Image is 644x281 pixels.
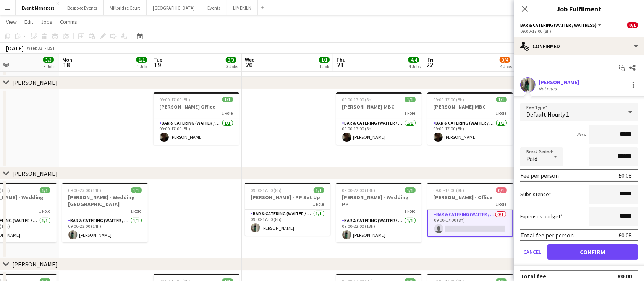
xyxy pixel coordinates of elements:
[336,183,422,242] app-job-card: 09:00-22:00 (13h)1/1[PERSON_NAME] - Wedding PP1 RoleBar & Catering (Waiter / waitress)1/109:00-22...
[427,92,513,145] app-job-card: 09:00-17:00 (8h)1/1[PERSON_NAME] MBC1 RoleBar & Catering (Waiter / waitress)1/109:00-17:00 (8h)[P...
[627,22,638,28] span: 0/1
[313,201,324,207] span: 1 Role
[342,187,375,193] span: 09:00-22:00 (13h)
[251,187,282,193] span: 09:00-17:00 (8h)
[539,86,558,91] div: Not rated
[6,44,24,52] div: [DATE]
[520,28,638,34] div: 09:00-17:00 (8h)
[43,57,54,63] span: 3/3
[154,119,239,145] app-card-role: Bar & Catering (Waiter / waitress)1/109:00-17:00 (8h)[PERSON_NAME]
[137,63,147,69] div: 1 Job
[131,187,142,193] span: 1/1
[227,0,258,15] button: LIMEKILN
[62,183,148,242] app-job-card: 09:00-23:00 (14h)1/1[PERSON_NAME] - Wedding [GEOGRAPHIC_DATA]1 RoleBar & Catering (Waiter / waitr...
[226,63,238,69] div: 3 Jobs
[500,57,510,63] span: 3/4
[131,208,142,214] span: 1 Role
[154,56,162,63] span: Tue
[245,56,255,63] span: Wed
[496,201,507,207] span: 1 Role
[57,17,80,27] a: Comms
[336,92,422,145] app-job-card: 09:00-17:00 (8h)1/1[PERSON_NAME] MBC1 RoleBar & Catering (Waiter / waitress)1/109:00-17:00 (8h)[P...
[244,60,255,69] span: 20
[62,56,72,63] span: Mon
[520,213,563,220] label: Expenses budget
[62,216,148,242] app-card-role: Bar & Catering (Waiter / waitress)1/109:00-23:00 (14h)[PERSON_NAME]
[336,119,422,145] app-card-role: Bar & Catering (Waiter / waitress)1/109:00-17:00 (8h)[PERSON_NAME]
[336,56,346,63] span: Thu
[319,63,329,69] div: 1 Job
[3,17,20,27] a: View
[38,17,55,27] a: Jobs
[496,187,507,193] span: 0/1
[40,187,50,193] span: 1/1
[434,187,464,193] span: 09:00-17:00 (8h)
[434,97,464,102] span: 09:00-17:00 (8h)
[160,97,191,102] span: 09:00-17:00 (8h)
[514,37,644,55] div: Confirmed
[409,63,421,69] div: 4 Jobs
[61,60,72,69] span: 18
[618,231,632,239] div: £0.08
[68,187,102,193] span: 09:00-23:00 (14h)
[24,18,33,25] span: Edit
[426,60,434,69] span: 22
[39,208,50,214] span: 1 Role
[408,57,419,63] span: 4/4
[496,97,507,102] span: 1/1
[47,45,55,51] div: BST
[12,170,58,177] div: [PERSON_NAME]
[520,231,574,239] div: Total fee per person
[577,131,586,138] div: 8h x
[539,79,579,86] div: [PERSON_NAME]
[245,210,330,236] app-card-role: Bar & Catering (Waiter / waitress)1/109:00-17:00 (8h)[PERSON_NAME]
[336,103,422,110] h3: [PERSON_NAME] MBC
[405,187,416,193] span: 1/1
[514,4,644,14] h3: Job Fulfilment
[154,92,239,145] app-job-card: 09:00-17:00 (8h)1/1[PERSON_NAME] Office1 RoleBar & Catering (Waiter / waitress)1/109:00-17:00 (8h...
[12,79,58,86] div: [PERSON_NAME]
[427,119,513,145] app-card-role: Bar & Catering (Waiter / waitress)1/109:00-17:00 (8h)[PERSON_NAME]
[520,22,603,28] button: Bar & Catering (Waiter / waitress)
[245,183,330,236] app-job-card: 09:00-17:00 (8h)1/1[PERSON_NAME] - PP Set Up1 RoleBar & Catering (Waiter / waitress)1/109:00-17:0...
[222,110,233,116] span: 1 Role
[547,244,638,260] button: Confirm
[427,183,513,237] app-job-card: 09:00-17:00 (8h)0/1[PERSON_NAME] - Office1 RoleBar & Catering (Waiter / waitress)0/109:00-17:00 (8h)
[336,216,422,242] app-card-role: Bar & Catering (Waiter / waitress)1/109:00-22:00 (13h)[PERSON_NAME]
[314,187,324,193] span: 1/1
[520,272,546,280] div: Total fee
[201,0,227,15] button: Events
[405,208,416,214] span: 1 Role
[44,63,55,69] div: 3 Jobs
[618,272,632,280] div: £0.00
[342,97,373,102] span: 09:00-17:00 (8h)
[520,244,544,260] button: Cancel
[335,60,346,69] span: 21
[500,63,512,69] div: 4 Jobs
[520,172,559,179] div: Fee per person
[21,17,36,27] a: Edit
[60,18,77,25] span: Comms
[405,97,416,102] span: 1/1
[154,103,239,110] h3: [PERSON_NAME] Office
[25,45,44,51] span: Week 33
[12,260,58,268] div: [PERSON_NAME]
[526,110,569,118] span: Default Hourly 1
[6,18,17,25] span: View
[618,172,632,179] div: £0.08
[336,194,422,208] h3: [PERSON_NAME] - Wedding PP
[222,97,233,102] span: 1/1
[245,194,330,201] h3: [PERSON_NAME] - PP Set Up
[226,57,236,63] span: 3/3
[16,0,61,15] button: Event Managers
[526,155,537,162] span: Paid
[405,110,416,116] span: 1 Role
[136,57,147,63] span: 1/1
[427,194,513,201] h3: [PERSON_NAME] - Office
